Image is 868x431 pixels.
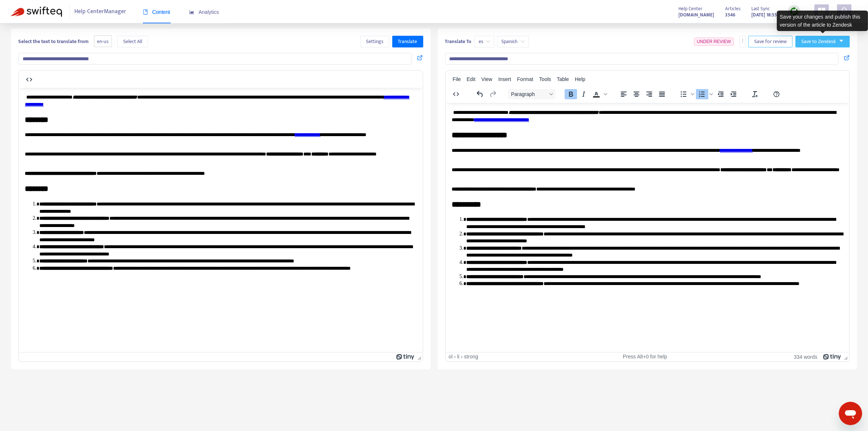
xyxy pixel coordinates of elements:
span: book [143,9,148,15]
div: › [461,354,463,360]
span: Save for review [754,38,787,46]
button: Settings [360,36,389,47]
button: Bold [564,89,577,99]
div: › [454,354,456,360]
a: Powered by Tiny [823,354,841,359]
button: Undo [474,89,486,99]
button: Justify [655,89,668,99]
span: View [481,76,492,82]
span: Save to Zendesk [801,38,836,46]
span: Content [143,9,170,15]
iframe: Botón para iniciar la ventana de mensajería [839,402,862,425]
button: Select All [117,36,148,47]
span: Settings [366,38,384,46]
div: ol [449,354,453,360]
span: File [453,76,461,82]
span: Help [575,76,585,82]
span: Tools [539,76,551,82]
div: li [457,354,459,360]
span: es [479,36,490,47]
span: Help Center Manager [75,5,126,19]
button: Align left [617,89,630,99]
b: Translate To [445,37,472,46]
a: [DOMAIN_NAME] [678,11,714,19]
span: caret-down [839,38,844,43]
iframe: Rich Text Area [446,103,849,352]
span: more [740,38,745,43]
button: Save to Zendeskcaret-down [795,36,850,47]
span: user [840,7,849,16]
span: Translate [398,38,417,46]
span: Format [517,76,533,82]
img: sync.dc5367851b00ba804db3.png [790,7,799,16]
span: Table [557,76,569,82]
button: 334 words [794,354,818,360]
button: Redo [486,89,499,99]
div: Press Alt+0 for help [580,354,711,360]
button: Italic [577,89,589,99]
button: more [740,36,746,47]
iframe: Rich Text Area [19,88,423,352]
span: Select All [123,38,142,46]
span: Edit [467,76,475,82]
img: Swifteq [11,7,62,17]
div: Text color Black [590,89,608,99]
b: Select the text to translate from [18,37,89,46]
div: Save your changes and publish this version of the article to Zendesk [777,11,868,31]
strong: [DATE] 18:55 [751,11,777,19]
span: Spanish [502,36,525,47]
div: Press the Up and Down arrow keys to resize the editor. [841,353,849,361]
button: Save for review [748,36,793,47]
button: Decrease indent [714,89,727,99]
button: Clear formatting [748,89,761,99]
strong: 3546 [725,11,735,19]
span: appstore [817,7,826,16]
span: Last Sync [751,5,770,13]
div: Bullet list [677,89,695,99]
button: Translate [392,36,423,47]
span: Help Center [678,5,702,13]
span: area-chart [189,9,194,15]
div: strong [464,354,478,360]
span: Insert [498,76,511,82]
button: Help [770,89,782,99]
div: Numbered list [696,89,714,99]
a: Powered by Tiny [396,354,414,359]
span: Analytics [189,9,219,15]
button: Align center [630,89,642,99]
span: Paragraph [511,91,546,97]
span: en-us [94,35,112,47]
button: Increase indent [727,89,739,99]
span: UNDER REVIEW [697,39,731,44]
div: Press the Up and Down arrow keys to resize the editor. [415,353,423,361]
button: Align right [643,89,655,99]
span: Articles [725,5,740,13]
button: Block Paragraph [508,89,555,99]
